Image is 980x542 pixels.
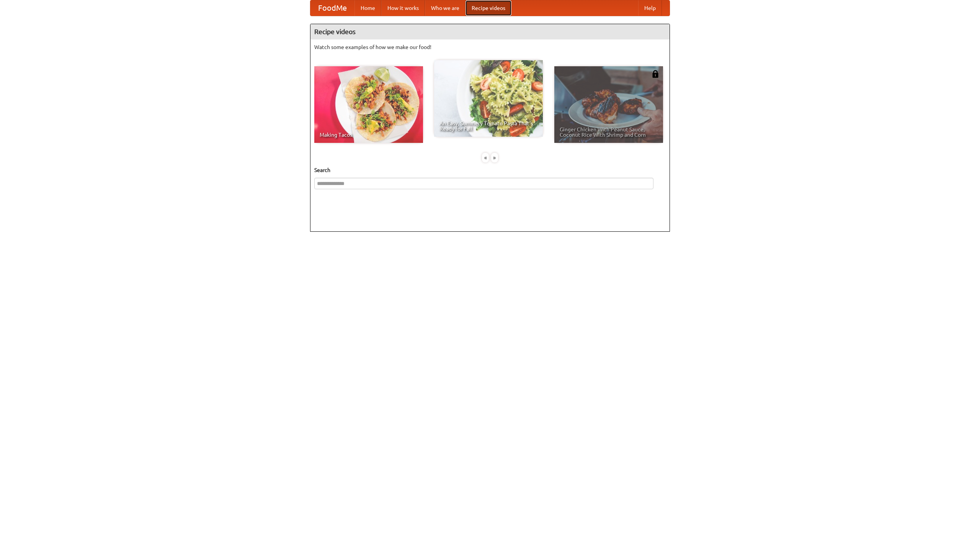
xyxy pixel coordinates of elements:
a: Help [638,0,662,16]
a: Who we are [425,0,465,16]
p: Watch some examples of how we make our food! [314,43,666,51]
a: How it works [381,0,425,16]
img: 483408.png [652,70,659,78]
a: Recipe videos [465,0,511,16]
h5: Search [314,166,666,174]
span: An Easy, Summery Tomato Pasta That's Ready for Fall [439,121,537,131]
a: Making Tacos [314,66,423,143]
h4: Recipe videos [310,24,670,39]
div: » [491,153,498,162]
span: Making Tacos [320,132,418,138]
a: Home [354,0,381,16]
div: « [482,153,489,162]
a: FoodMe [310,0,354,16]
a: An Easy, Summery Tomato Pasta That's Ready for Fall [434,60,543,137]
